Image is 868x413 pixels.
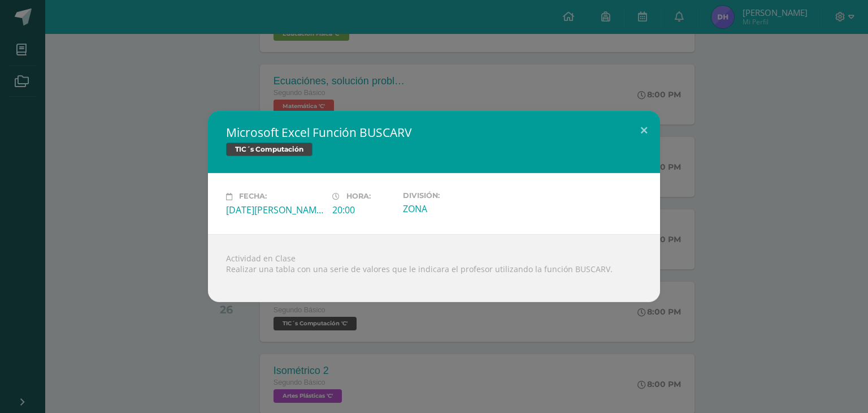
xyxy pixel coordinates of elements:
[403,203,500,215] div: ZONA
[346,192,371,201] span: Hora:
[226,124,642,140] h2: Microsoft Excel Función BUSCARV
[226,143,313,156] span: TIC´s Computación
[226,204,323,216] div: [DATE][PERSON_NAME]
[628,111,660,149] button: Close (Esc)
[403,191,500,200] label: División:
[239,192,267,201] span: Fecha:
[332,204,394,216] div: 20:00
[208,234,660,302] div: Actividad en Clase Realizar una tabla con una serie de valores que le indicara el profesor utiliz...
